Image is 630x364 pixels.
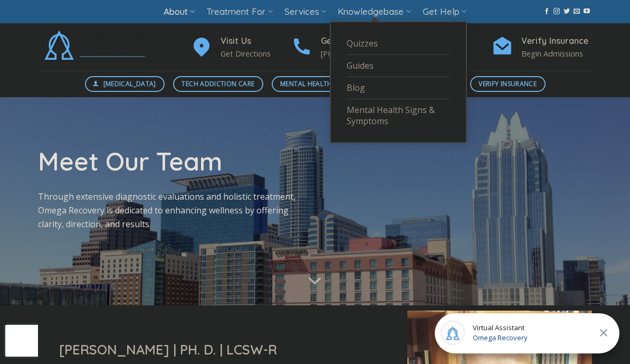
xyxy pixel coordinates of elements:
[470,76,546,92] a: Verify Insurance
[38,145,307,178] h1: Meet Our Team
[423,2,466,22] a: Get Help
[103,79,156,89] span: [MEDICAL_DATA]
[284,2,326,22] a: Services
[521,34,592,48] h4: Verify Insurance
[543,8,550,15] a: Follow on Facebook
[221,34,291,48] h4: Visit Us
[521,48,592,60] p: Begin Admissions
[338,2,411,22] a: Knowledgebase
[221,48,291,60] p: Get Directions
[59,341,386,358] h2: [PERSON_NAME] | PH. D. | LCSW-R
[479,79,537,89] span: Verify Insurance
[347,77,450,99] a: Blog
[492,34,592,60] a: Verify Insurance Begin Admissions
[584,8,590,15] a: Follow on YouTube
[182,79,254,89] span: Tech Addiction Care
[347,55,450,77] a: Guides
[553,8,560,15] a: Follow on Instagram
[321,48,392,60] p: [PHONE_NUMBER]
[206,2,272,22] a: Treatment For
[38,23,157,71] img: Omega Recovery
[191,34,291,60] a: Visit Us Get Directions
[164,2,195,22] a: About
[347,99,450,132] a: Mental Health Signs & Symptoms
[574,8,580,15] a: Send us an email
[564,8,570,15] a: Follow on Twitter
[295,267,335,295] button: Scroll for more
[347,33,450,55] a: Quizzes
[280,79,350,89] span: Mental Health Care
[38,190,307,231] p: Through extensive diagnostic evaluations and holistic treatment, Omega Recovery is dedicated to e...
[272,76,359,92] a: Mental Health Care
[173,76,263,92] a: Tech Addiction Care
[85,76,165,92] a: [MEDICAL_DATA]
[321,34,392,48] h4: Get In Touch
[291,34,392,60] a: Get In Touch [PHONE_NUMBER]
